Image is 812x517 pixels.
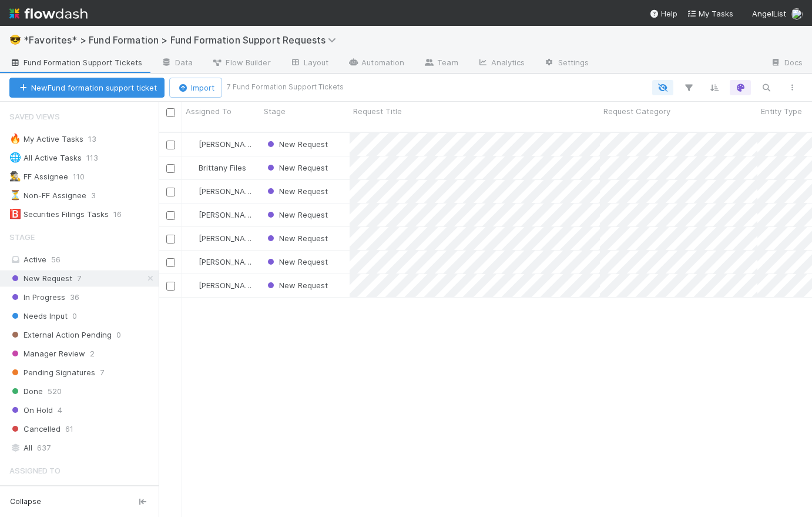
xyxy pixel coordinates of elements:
a: Analytics [468,54,535,73]
span: Brittany Files [199,163,246,172]
input: Toggle Row Selected [166,164,175,173]
img: avatar_b467e446-68e1-4310-82a7-76c532dc3f4b.png [187,257,197,266]
div: New Request [265,209,328,221]
span: [PERSON_NAME] [199,234,258,243]
span: Stage [264,105,286,117]
img: avatar_b467e446-68e1-4310-82a7-76c532dc3f4b.png [187,186,197,196]
a: Data [152,54,202,73]
div: New Request [265,185,328,197]
a: Team [414,54,467,73]
span: 0 [72,309,77,323]
a: Layout [280,54,338,73]
span: 🕵️‍♂️ [9,171,21,181]
span: ⏳ [9,190,21,200]
div: [PERSON_NAME] [187,185,254,197]
span: 🅱️ [9,209,21,219]
span: 🔥 [9,134,21,144]
span: New Request [265,186,328,196]
span: New Request [265,139,328,149]
span: [PERSON_NAME] [199,186,258,196]
span: 56 [51,255,61,264]
a: Settings [535,54,599,73]
span: External Action Pending [9,328,112,342]
div: FF Assignee [9,169,68,184]
div: New Request [265,256,328,268]
div: [PERSON_NAME] [187,256,254,268]
span: On Hold [9,403,53,418]
span: AngelList [752,9,786,18]
span: Request Title [353,105,402,117]
span: New Request [265,163,328,172]
span: 113 [86,151,110,165]
span: Request Category [603,105,670,117]
span: New Request [265,210,328,219]
div: All Active Tasks [9,151,82,165]
a: Docs [761,54,812,73]
span: Saved Views [9,105,60,128]
input: Toggle Row Selected [166,258,175,267]
span: Manager Review [9,346,85,361]
span: Cancelled [9,422,61,436]
div: Non-FF Assignee [9,188,86,203]
span: New Request [265,257,328,266]
button: Import [169,78,222,98]
span: 16 [113,207,133,222]
input: Toggle Row Selected [166,211,175,220]
span: Needs Input [9,309,68,323]
img: avatar_b467e446-68e1-4310-82a7-76c532dc3f4b.png [187,139,197,149]
div: [PERSON_NAME] [187,138,254,150]
input: Toggle Row Selected [166,141,175,149]
span: New Request [265,281,328,290]
span: 110 [73,169,96,184]
img: avatar_b467e446-68e1-4310-82a7-76c532dc3f4b.png [791,8,803,20]
div: [PERSON_NAME] [187,279,254,291]
div: [PERSON_NAME] [187,209,254,221]
span: In Progress [9,290,65,305]
input: Toggle Row Selected [166,282,175,291]
span: Assigned To [186,105,231,117]
span: Pending Signatures [9,365,95,380]
span: New Request [265,234,328,243]
div: My Active Tasks [9,132,83,146]
span: 😎 [9,35,21,45]
span: Collapse [10,496,41,507]
input: Toggle All Rows Selected [166,108,175,117]
span: [PERSON_NAME] [199,139,258,149]
div: New Request [265,279,328,291]
span: 637 [37,441,51,455]
span: Fund Formation Support Tickets [9,56,142,68]
div: [PERSON_NAME] [187,232,254,244]
span: Done [9,384,43,399]
span: 7 [77,271,81,286]
div: Brittany Files [187,162,246,174]
div: New Request [265,138,328,150]
span: Flow Builder [212,56,270,68]
span: My Tasks [687,9,733,18]
img: avatar_892eb56c-5b5a-46db-bf0b-2a9023d0e8f8.png [187,281,197,290]
img: logo-inverted-e16ddd16eac7371096b0.svg [9,4,88,24]
div: Active [9,252,156,267]
span: *Favorites* > Fund Formation > Fund Formation Support Requests [24,34,342,46]
span: Stage [9,225,35,249]
div: Securities Filings Tasks [9,207,109,222]
a: Flow Builder [202,54,280,73]
img: avatar_b467e446-68e1-4310-82a7-76c532dc3f4b.png [187,234,197,243]
img: avatar_15e23c35-4711-4c0d-85f4-3400723cad14.png [187,163,197,172]
span: 0 [116,328,121,342]
div: All [9,441,156,455]
span: 7 [100,365,104,380]
span: New Request [9,271,72,286]
div: New Request [265,232,328,244]
span: 36 [70,290,79,305]
span: 🌐 [9,152,21,162]
span: 2 [90,346,95,361]
button: NewFund formation support ticket [9,78,165,98]
span: 3 [91,188,108,203]
input: Toggle Row Selected [166,188,175,196]
span: [PERSON_NAME] [199,281,258,290]
div: New Request [265,162,328,174]
span: [PERSON_NAME] [199,210,258,219]
span: 520 [48,384,62,399]
span: 13 [88,132,108,146]
span: Entity Type [761,105,802,117]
